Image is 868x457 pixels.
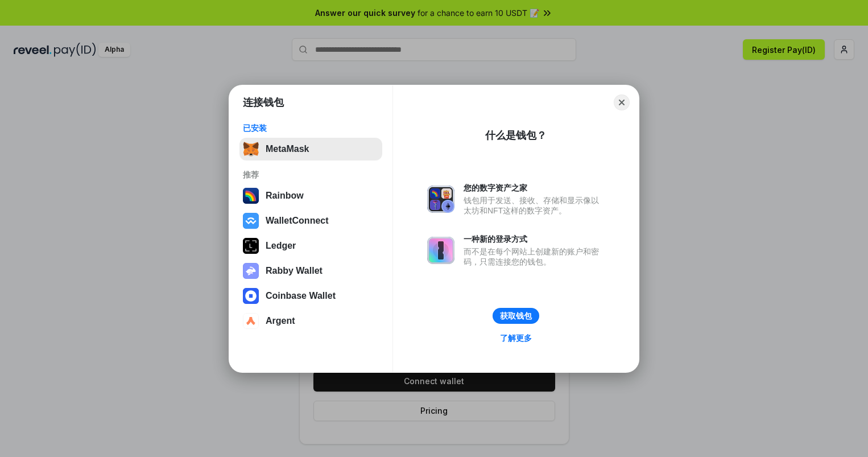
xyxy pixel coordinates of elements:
img: svg+xml,%3Csvg%20width%3D%2228%22%20height%3D%2228%22%20viewBox%3D%220%200%2028%2028%22%20fill%3D... [243,213,259,229]
div: 了解更多 [500,333,532,343]
button: Argent [239,310,382,332]
div: Argent [266,316,295,326]
div: Ledger [266,241,296,251]
div: 什么是钱包？ [485,129,547,142]
img: svg+xml,%3Csvg%20xmlns%3D%22http%3A%2F%2Fwww.w3.org%2F2000%2Fsvg%22%20fill%3D%22none%22%20viewBox... [243,263,259,279]
div: Rainbow [266,191,304,201]
div: 推荐 [243,170,379,180]
button: Ledger [239,234,382,257]
div: 获取钱包 [500,311,532,321]
div: WalletConnect [266,216,329,226]
button: WalletConnect [239,209,382,232]
div: 已安装 [243,123,379,133]
div: Rabby Wallet [266,266,323,276]
button: Rabby Wallet [239,260,382,282]
div: 钱包用于发送、接收、存储和显示像以太坊和NFT这样的数字资产。 [464,195,605,216]
img: svg+xml,%3Csvg%20fill%3D%22none%22%20height%3D%2233%22%20viewBox%3D%220%200%2035%2033%22%20width%... [243,141,259,157]
div: MetaMask [266,144,309,154]
img: svg+xml,%3Csvg%20xmlns%3D%22http%3A%2F%2Fwww.w3.org%2F2000%2Fsvg%22%20fill%3D%22none%22%20viewBox... [427,186,454,213]
img: svg+xml,%3Csvg%20xmlns%3D%22http%3A%2F%2Fwww.w3.org%2F2000%2Fsvg%22%20width%3D%2228%22%20height%3... [243,238,259,254]
button: 获取钱包 [493,308,539,324]
img: svg+xml,%3Csvg%20width%3D%2228%22%20height%3D%2228%22%20viewBox%3D%220%200%2028%2028%22%20fill%3D... [243,288,259,304]
img: svg+xml,%3Csvg%20xmlns%3D%22http%3A%2F%2Fwww.w3.org%2F2000%2Fsvg%22%20fill%3D%22none%22%20viewBox... [427,237,454,264]
img: svg+xml,%3Csvg%20width%3D%22120%22%20height%3D%22120%22%20viewBox%3D%220%200%20120%20120%22%20fil... [243,188,259,204]
h1: 连接钱包 [243,96,284,109]
img: svg+xml,%3Csvg%20width%3D%2228%22%20height%3D%2228%22%20viewBox%3D%220%200%2028%2028%22%20fill%3D... [243,313,259,329]
a: 了解更多 [493,331,539,345]
div: 您的数字资产之家 [464,183,605,193]
button: Rainbow [239,184,382,207]
div: Coinbase Wallet [266,291,336,301]
button: Close [614,94,630,110]
button: MetaMask [239,138,382,160]
button: Coinbase Wallet [239,285,382,307]
div: 一种新的登录方式 [464,234,605,244]
div: 而不是在每个网站上创建新的账户和密码，只需连接您的钱包。 [464,246,605,267]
